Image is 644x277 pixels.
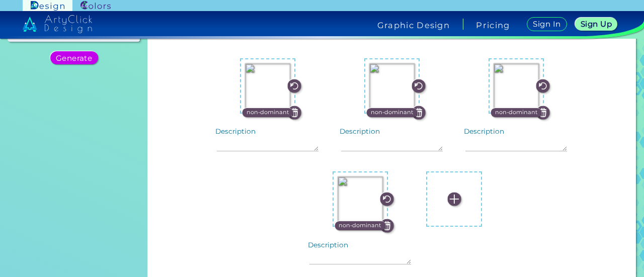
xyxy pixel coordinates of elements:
a: Pricing [476,21,510,29]
h4: Graphic Design [377,21,450,29]
a: Sign In [528,18,565,31]
label: Description [464,128,504,135]
label: Description [215,128,256,135]
p: non-dominant [339,221,381,230]
h5: Sign In [534,21,559,28]
label: Description [308,242,348,249]
p: non-dominant [247,108,289,117]
img: 4bd0c491-9833-41eb-a9fc-4b2b60c500e7 [369,63,415,109]
img: dbcd8fc4-5189-4d90-a685-ceea71840e61 [494,63,539,109]
img: artyclick_design_logo_white_combined_path.svg [23,15,92,33]
img: ArtyClick Colors logo [80,1,111,11]
label: Description [340,128,380,135]
p: non-dominant [371,108,414,117]
p: non-dominant [495,108,538,117]
img: 41a5e910-ba41-46d9-af09-fae4df7430a8 [338,176,383,222]
img: 8446ca3e-ed17-433a-b3b6-b7e4a74db120 [245,63,290,109]
h5: Generate [57,54,91,61]
h5: Sign Up [582,21,610,28]
a: Sign Up [577,18,615,30]
img: icon_plus_white.svg [447,192,461,206]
